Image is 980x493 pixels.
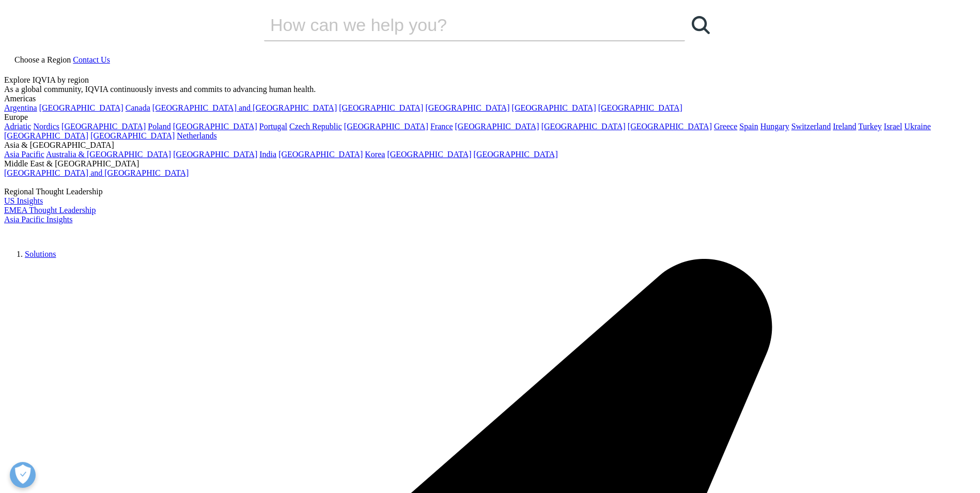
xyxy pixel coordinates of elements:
[90,131,175,140] a: [GEOGRAPHIC_DATA]
[39,103,123,112] a: [GEOGRAPHIC_DATA]
[4,224,87,239] img: IQVIA Healthcare Information Technology and Pharma Clinical Research Company
[173,122,257,131] a: [GEOGRAPHIC_DATA]
[739,122,758,131] a: Spain
[4,168,189,177] a: [GEOGRAPHIC_DATA] and [GEOGRAPHIC_DATA]
[4,103,37,112] a: Argentina
[4,94,976,103] div: Americas
[858,122,882,131] a: Turkey
[4,85,976,94] div: As a global community, IQVIA continuously invests and commits to advancing human health.
[4,113,976,122] div: Europe
[387,150,471,159] a: [GEOGRAPHIC_DATA]
[541,122,626,131] a: [GEOGRAPHIC_DATA]
[4,206,96,214] a: EMEA Thought Leadership
[264,9,656,40] input: Search
[126,103,150,112] a: Canada
[791,122,831,131] a: Switzerland
[259,122,287,131] a: Portugal
[425,103,509,112] a: [GEOGRAPHIC_DATA]
[4,159,976,168] div: Middle East & [GEOGRAPHIC_DATA]
[833,122,856,131] a: Ireland
[73,55,110,64] a: Contact Us
[884,122,903,131] a: Israel
[760,122,789,131] a: Hungary
[339,103,423,112] a: [GEOGRAPHIC_DATA]
[685,9,716,40] a: Search
[289,122,342,131] a: Czech Republic
[10,462,36,488] button: Open Preferences
[152,103,337,112] a: [GEOGRAPHIC_DATA] and [GEOGRAPHIC_DATA]
[4,187,976,196] div: Regional Thought Leadership
[148,122,170,131] a: Poland
[365,150,385,159] a: Korea
[714,122,737,131] a: Greece
[512,103,596,112] a: [GEOGRAPHIC_DATA]
[4,196,43,205] a: US Insights
[455,122,539,131] a: [GEOGRAPHIC_DATA]
[173,150,257,159] a: [GEOGRAPHIC_DATA]
[46,150,171,159] a: Australia & [GEOGRAPHIC_DATA]
[474,150,558,159] a: [GEOGRAPHIC_DATA]
[33,122,59,131] a: Nordics
[14,55,71,64] span: Choose a Region
[4,215,72,224] a: Asia Pacific Insights
[4,131,88,140] a: [GEOGRAPHIC_DATA]
[278,150,363,159] a: [GEOGRAPHIC_DATA]
[598,103,682,112] a: [GEOGRAPHIC_DATA]
[4,75,976,85] div: Explore IQVIA by region
[4,141,976,150] div: Asia & [GEOGRAPHIC_DATA]
[4,150,44,159] a: Asia Pacific
[4,122,31,131] a: Adriatic
[628,122,712,131] a: [GEOGRAPHIC_DATA]
[904,122,931,131] a: Ukraine
[692,16,710,34] svg: Search
[259,150,276,159] a: India
[430,122,453,131] a: France
[61,122,146,131] a: [GEOGRAPHIC_DATA]
[344,122,428,131] a: [GEOGRAPHIC_DATA]
[25,250,56,258] a: Solutions
[177,131,216,140] a: Netherlands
